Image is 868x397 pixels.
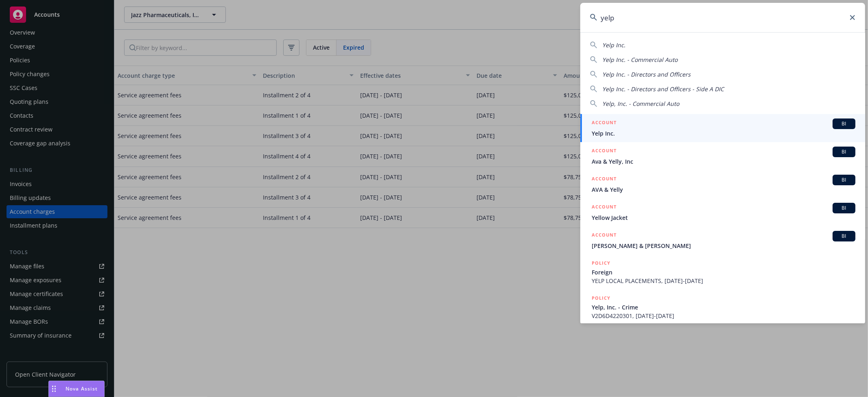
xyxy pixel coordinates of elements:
[592,311,855,320] span: V2D6D4220301, [DATE]-[DATE]
[592,241,855,250] span: [PERSON_NAME] & [PERSON_NAME]
[592,303,855,311] span: Yelp, Inc. - Crime
[48,381,105,397] button: Nova Assist
[580,3,865,32] input: Search...
[836,148,852,156] span: BI
[580,198,865,226] a: ACCOUNTBIYellow Jacket
[592,203,617,213] h5: ACCOUNT
[66,385,98,392] span: Nova Assist
[592,268,855,276] span: Foreign
[592,294,610,302] h5: POLICY
[602,56,678,64] span: Yelp Inc. - Commercial Auto
[836,204,852,212] span: BI
[49,381,59,397] div: Drag to move
[580,290,865,325] a: POLICYYelp, Inc. - CrimeV2D6D4220301, [DATE]-[DATE]
[836,232,852,240] span: BI
[580,142,865,170] a: ACCOUNTBIAva & Yelly, Inc
[592,231,617,241] h5: ACCOUNT
[592,157,855,166] span: Ava & Yelly, Inc
[580,254,865,290] a: POLICYForeignYELP LOCAL PLACEMENTS, [DATE]-[DATE]
[592,213,855,222] span: Yellow Jacket
[592,185,855,194] span: AVA & Yelly
[580,114,865,142] a: ACCOUNTBIYelp Inc.
[580,226,865,254] a: ACCOUNTBI[PERSON_NAME] & [PERSON_NAME]
[602,85,724,93] span: Yelp Inc. - Directors and Officers - Side A DIC
[836,176,852,184] span: BI
[602,70,691,78] span: Yelp Inc. - Directors and Officers
[592,129,855,138] span: Yelp Inc.
[592,259,610,267] h5: POLICY
[592,118,617,128] h5: ACCOUNT
[592,276,855,285] span: YELP LOCAL PLACEMENTS, [DATE]-[DATE]
[602,100,679,107] span: Yelp, Inc. - Commercial Auto
[580,170,865,198] a: ACCOUNTBIAVA & Yelly
[592,147,617,156] h5: ACCOUNT
[592,175,617,184] h5: ACCOUNT
[602,41,625,49] span: Yelp Inc.
[836,120,852,127] span: BI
